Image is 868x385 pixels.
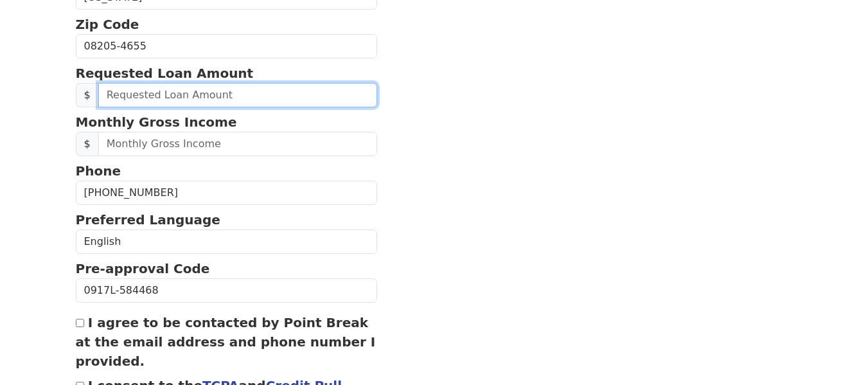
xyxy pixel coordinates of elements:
[76,112,378,132] p: Monthly Gross Income
[76,163,121,179] strong: Phone
[98,83,378,107] input: Requested Loan Amount
[76,66,254,81] strong: Requested Loan Amount
[76,261,210,276] strong: Pre-approval Code
[76,132,99,156] span: $
[76,83,99,107] span: $
[76,212,220,228] strong: Preferred Language
[76,34,378,58] input: Zip Code
[98,132,378,156] input: Monthly Gross Income
[76,181,378,205] input: Phone
[76,315,376,369] label: I agree to be contacted by Point Break at the email address and phone number I provided.
[76,278,378,303] input: Pre-approval Code
[76,17,139,32] strong: Zip Code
